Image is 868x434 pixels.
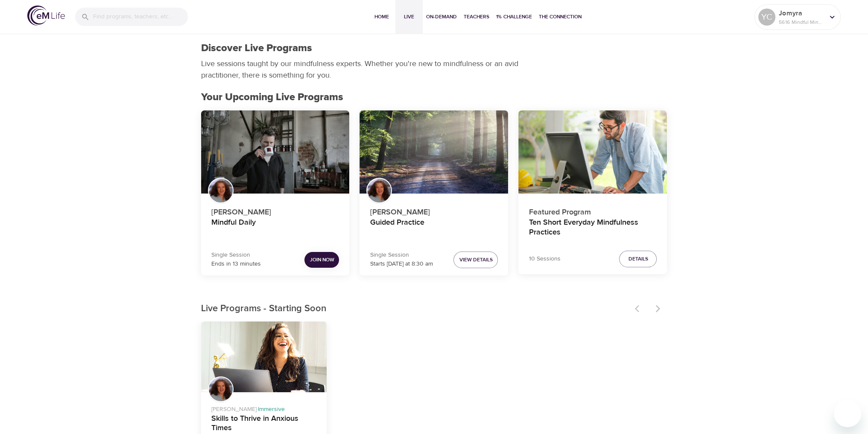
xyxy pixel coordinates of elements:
img: logo [27,6,65,26]
p: Ends in 13 minutes [211,260,261,269]
p: Live Programs - Starting Soon [201,302,630,316]
span: View Details [459,255,492,264]
p: Starts [DATE] at 8:30 am [370,260,433,269]
p: Featured Program [529,203,657,218]
h4: Guided Practice [370,218,498,238]
span: 1% Challenge [496,12,532,21]
p: 5616 Mindful Minutes [779,18,824,26]
button: Join Now [304,252,339,268]
button: Guided Practice [359,110,508,194]
h2: Your Upcoming Live Programs [201,91,667,104]
div: YC [758,9,775,26]
button: View Details [453,252,498,268]
input: Find programs, teachers, etc... [93,8,188,26]
button: Skills to Thrive in Anxious Times [201,321,327,392]
button: Mindful Daily [201,110,350,194]
button: Ten Short Everyday Mindfulness Practices [518,110,667,194]
p: Single Session [370,251,433,260]
span: Details [628,255,648,263]
h4: Mindful Daily [211,218,339,238]
p: Single Session [211,251,261,260]
button: Details [619,251,657,267]
span: Live [399,12,419,21]
p: [PERSON_NAME] [211,203,339,218]
span: Teachers [464,12,489,21]
p: [PERSON_NAME] · [211,402,317,414]
p: 10 Sessions [529,255,560,263]
iframe: Button to launch messaging window [834,400,861,427]
p: Jomyra [779,8,824,18]
span: Immersive [258,405,285,413]
p: Live sessions taught by our mindfulness experts. Whether you're new to mindfulness or an avid pra... [201,58,521,81]
p: [PERSON_NAME] [370,203,498,218]
span: Join Now [310,255,334,264]
span: Home [371,12,392,21]
span: The Connection [539,12,582,21]
h4: Ten Short Everyday Mindfulness Practices [529,218,657,238]
span: On-Demand [426,12,457,21]
h1: Discover Live Programs [201,42,312,55]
